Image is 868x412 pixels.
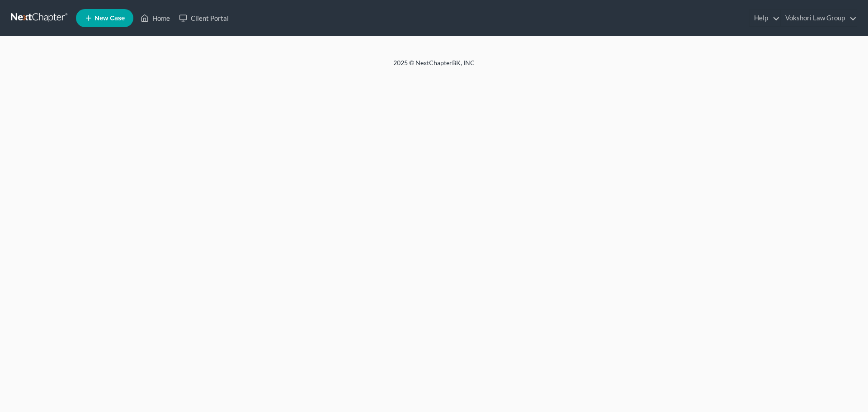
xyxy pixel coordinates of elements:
[76,9,133,27] new-legal-case-button: New Case
[175,10,233,26] a: Client Portal
[750,10,780,26] a: Help
[781,10,857,26] a: Vokshori Law Group
[136,10,175,26] a: Home
[176,58,692,75] div: 2025 © NextChapterBK, INC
